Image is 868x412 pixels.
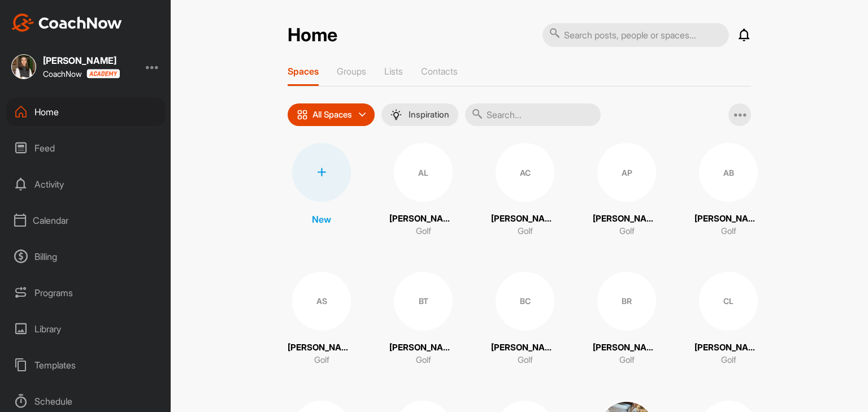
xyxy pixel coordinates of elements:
[297,109,308,120] img: icon
[699,272,758,331] div: CL
[695,212,762,225] p: [PERSON_NAME]
[6,351,166,379] div: Templates
[593,341,661,354] p: [PERSON_NAME]
[6,279,166,307] div: Programs
[288,24,337,46] h2: Home
[619,225,635,238] p: Golf
[416,225,431,238] p: Golf
[86,69,120,79] img: CoachNow acadmey
[491,212,559,225] p: [PERSON_NAME]
[409,110,449,119] p: Inspiration
[597,143,656,202] div: AP
[593,143,661,238] a: AP[PERSON_NAME]Golf
[619,354,635,367] p: Golf
[721,225,736,238] p: Golf
[593,272,661,367] a: BR[PERSON_NAME]Golf
[491,341,559,354] p: [PERSON_NAME]
[496,272,554,331] div: BC
[288,272,355,367] a: AS[PERSON_NAME]Golf
[496,143,554,202] div: AC
[314,354,329,367] p: Golf
[695,341,762,354] p: [PERSON_NAME]
[721,354,736,367] p: Golf
[313,110,352,119] p: All Spaces
[597,272,656,331] div: BR
[695,272,762,367] a: CL[PERSON_NAME]Golf
[6,134,166,162] div: Feed
[43,69,120,79] div: CoachNow
[389,272,457,367] a: BT[PERSON_NAME]Golf
[416,354,431,367] p: Golf
[337,66,366,77] p: Groups
[518,354,533,367] p: Golf
[394,143,453,202] div: AL
[389,212,457,225] p: [PERSON_NAME]
[43,56,120,65] div: [PERSON_NAME]
[491,143,559,238] a: AC[PERSON_NAME]Golf
[699,143,758,202] div: AB
[491,272,559,367] a: BC[PERSON_NAME]Golf
[292,272,351,331] div: AS
[695,143,762,238] a: AB[PERSON_NAME]Golf
[6,206,166,235] div: Calendar
[384,66,403,77] p: Lists
[6,315,166,343] div: Library
[6,242,166,271] div: Billing
[465,103,601,126] input: Search...
[11,14,122,32] img: CoachNow
[518,225,533,238] p: Golf
[389,341,457,354] p: [PERSON_NAME]
[394,272,453,331] div: BT
[6,98,166,126] div: Home
[288,341,355,354] p: [PERSON_NAME]
[542,23,729,47] input: Search posts, people or spaces...
[288,66,319,77] p: Spaces
[11,54,36,79] img: square_318c742b3522fe015918cc0bd9a1d0e8.jpg
[389,143,457,238] a: AL[PERSON_NAME]Golf
[390,109,402,120] img: menuIcon
[312,212,331,226] p: New
[593,212,661,225] p: [PERSON_NAME]
[6,170,166,198] div: Activity
[421,66,458,77] p: Contacts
